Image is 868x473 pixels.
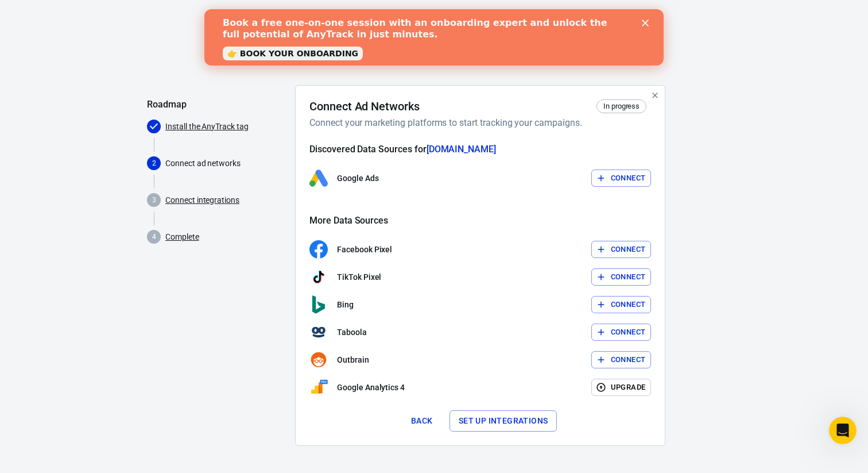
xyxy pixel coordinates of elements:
[165,157,286,170] p: Connect ad networks
[337,172,379,184] p: Google Ads
[309,144,651,155] h5: Discovered Data Sources for
[337,354,369,366] p: Outbrain
[165,121,249,133] a: Install the AnyTrack tag
[309,99,420,113] h4: Connect Ad Networks
[152,233,156,241] text: 4
[337,382,405,394] p: Google Analytics 4
[591,324,652,341] button: Connect
[437,10,449,17] div: Close
[337,299,354,311] p: Bing
[152,159,156,167] text: 2
[591,351,652,369] button: Connect
[449,410,557,432] button: Set up integrations
[599,101,644,112] span: In progress
[147,99,286,110] h5: Roadmap
[427,144,496,155] span: [DOMAIN_NAME]
[591,170,652,187] button: Connect
[165,231,199,243] a: Complete
[591,268,652,286] button: Connect
[165,194,239,206] a: Connect integrations
[591,296,652,314] button: Connect
[591,379,652,397] button: Upgrade
[204,9,664,66] iframe: Intercom live chat banner
[147,10,721,30] div: AnyTrack
[404,410,440,432] button: Back
[337,244,392,256] p: Facebook Pixel
[152,196,156,204] text: 3
[337,326,367,339] p: Taboola
[337,271,381,283] p: TikTok Pixel
[309,116,646,130] h6: Connect your marketing platforms to start tracking your campaigns.
[309,215,651,226] h5: More Data Sources
[829,417,857,444] iframe: Intercom live chat
[591,241,652,259] button: Connect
